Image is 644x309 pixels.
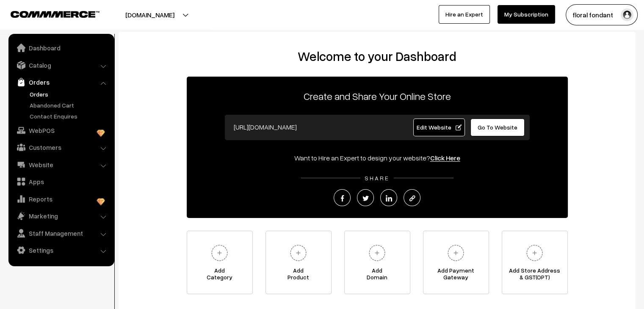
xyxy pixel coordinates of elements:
button: floral fondant [566,4,638,25]
a: Website [11,157,111,172]
img: user [621,8,633,21]
a: Customers [11,140,111,155]
a: Dashboard [11,40,111,55]
a: Marketing [11,208,111,223]
span: Add Product [266,267,331,284]
img: COMMMERCE [11,11,100,17]
a: AddProduct [265,231,332,294]
a: AddCategory [187,231,253,294]
a: Go To Website [470,119,525,136]
a: Reports [11,191,111,207]
span: Add Store Address & GST(OPT) [502,267,567,284]
a: Catalog [11,58,111,73]
a: Add Store Address& GST(OPT) [502,231,568,294]
a: AddDomain [344,231,410,294]
img: plus.svg [523,241,546,265]
img: plus.svg [444,241,467,265]
a: Orders [11,74,111,90]
a: Staff Management [11,226,111,241]
a: Add PaymentGateway [423,231,489,294]
span: SHARE [360,174,394,182]
img: plus.svg [365,241,389,265]
a: Hire an Expert [439,5,490,24]
a: Orders [28,90,111,99]
span: Go To Website [478,124,517,131]
a: Contact Enquires [28,112,111,121]
a: Edit Website [413,119,465,136]
button: [DOMAIN_NAME] [96,4,204,25]
a: WebPOS [11,123,111,138]
a: COMMMERCE [11,8,85,19]
div: Want to Hire an Expert to design your website? [187,153,568,163]
a: My Subscription [498,5,555,24]
img: plus.svg [208,241,231,265]
span: Edit Website [416,124,462,131]
span: Add Category [187,267,252,284]
span: Add Payment Gateway [423,267,489,284]
p: Create and Share Your Online Store [187,88,568,104]
img: plus.svg [287,241,310,265]
a: Apps [11,174,111,189]
span: Add Domain [345,267,410,284]
h2: Welcome to your Dashboard [127,49,627,64]
a: Click Here [430,154,460,162]
a: Abandoned Cart [28,101,111,110]
a: Settings [11,243,111,258]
